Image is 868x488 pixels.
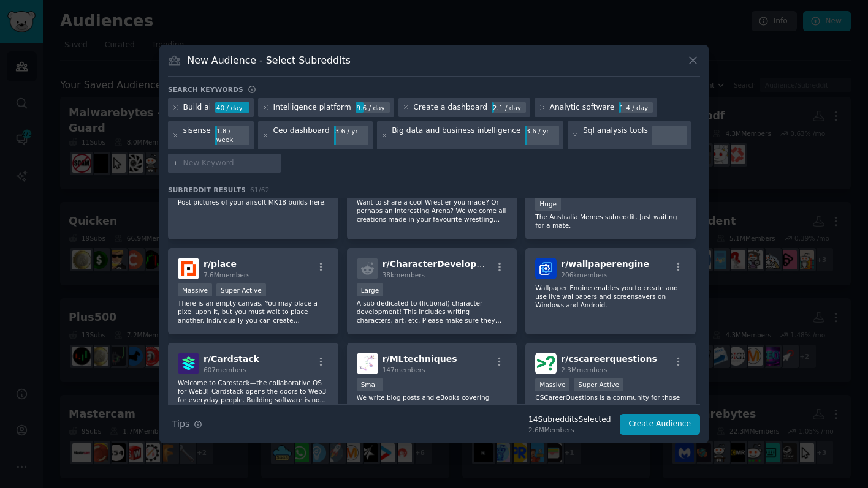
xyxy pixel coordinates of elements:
span: r/ place [204,259,237,269]
span: 61 / 62 [250,186,270,193]
img: MLtechniques [357,353,378,374]
span: 38k members [383,271,425,279]
span: 2.3M members [561,366,607,374]
div: 14 Subreddit s Selected [528,415,611,426]
p: Wallpaper Engine enables you to create and use live wallpapers and screensavers on Windows and An... [535,283,686,309]
div: Massive [535,378,569,391]
div: Massive [178,283,212,296]
span: 206k members [561,271,607,279]
img: Cardstack [178,353,199,374]
div: 40 / day [215,102,249,113]
span: r/ cscareerquestions [561,354,657,364]
span: 147 members [383,366,425,374]
div: Intelligence platform [273,102,351,113]
span: r/ Cardstack [204,354,259,364]
div: Huge [535,198,561,211]
div: Sql analysis tools [583,126,648,145]
span: Tips [172,418,189,430]
img: wallpaperengine [535,258,557,279]
div: Super Active [574,378,623,391]
span: Subreddit Results [168,186,246,194]
p: Welcome to Cardstack—the collaborative OS for Web3! Cardstack opens the doors to Web3 for everyda... [178,378,329,404]
div: Large [357,283,384,296]
p: There is an empty canvas. You may place a pixel upon it, but you must wait to place another. Indi... [178,299,329,325]
div: Analytic software [550,102,615,113]
div: Ceo dashboard [273,126,329,145]
div: sisense [183,126,211,145]
div: 3.6 / yr [525,126,559,137]
p: Post pictures of your airsoft MK18 builds here. [178,198,329,206]
div: Big data and business intelligence [392,126,520,145]
p: A sub dedicated to (fictional) character development! This includes writing characters, art, etc.... [357,299,508,325]
img: cscareerquestions [535,353,557,374]
img: place [178,258,199,279]
div: 1.4 / day [619,102,653,113]
p: CSCareerQuestions is a community for those who are in the process of entering or are already part... [535,393,686,419]
span: 7.6M members [204,271,250,279]
span: r/ MLtechniques [383,354,457,364]
button: Create Audience [620,414,701,435]
div: 3.6 / yr [334,126,368,137]
span: 607 members [204,366,246,374]
div: 2.1 / day [492,102,526,113]
button: Tips [168,413,207,435]
span: r/ wallpaperengine [561,259,649,269]
span: r/ CharacterDevelopment [383,259,501,269]
div: Super Active [216,283,266,296]
h3: New Audience - Select Subreddits [188,54,351,67]
h3: Search keywords [168,85,243,94]
div: 1.8 / week [215,126,249,145]
div: 9.6 / day [356,102,390,113]
p: Want to share a cool Wrestler you made? Or perhaps an interesting Arena? We welcome all creations... [357,198,508,223]
div: 2.6M Members [528,426,611,434]
div: Small [357,378,383,391]
div: Create a dashboard [413,102,487,113]
p: The Australia Memes subreddit. Just waiting for a mate. [535,212,686,230]
p: We write blog posts and eBooks covering machine learning, data science, visualizations, AI, exper... [357,393,508,419]
input: New Keyword [183,158,276,169]
div: Build ai [183,102,211,113]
